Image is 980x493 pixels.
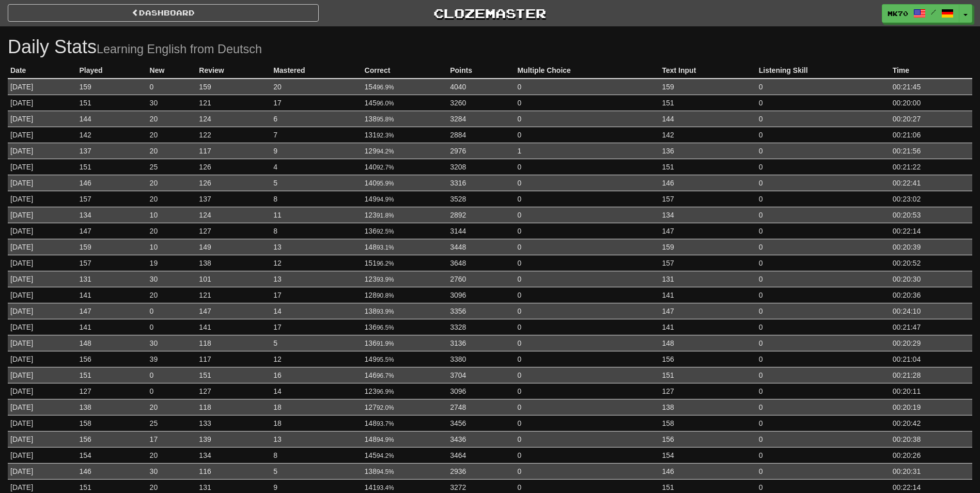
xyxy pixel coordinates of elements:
[756,415,890,431] td: 0
[659,383,756,399] td: 127
[271,191,362,207] td: 8
[147,79,197,95] td: 0
[515,271,659,287] td: 0
[659,191,756,207] td: 157
[756,95,890,111] td: 0
[659,111,756,127] td: 144
[447,383,515,399] td: 3096
[196,143,271,159] td: 117
[890,415,972,431] td: 00:20:42
[147,207,197,223] td: 10
[196,159,271,175] td: 126
[8,319,76,335] td: [DATE]
[377,436,394,443] small: 94.9%
[890,367,972,383] td: 00:21:28
[8,223,76,239] td: [DATE]
[271,415,362,431] td: 18
[756,399,890,415] td: 0
[515,223,659,239] td: 0
[756,63,890,79] th: Listening Skill
[147,175,197,191] td: 20
[659,255,756,271] td: 157
[362,79,448,95] td: 154
[196,255,271,271] td: 138
[196,335,271,351] td: 118
[362,63,448,79] th: Correct
[196,367,271,383] td: 151
[659,335,756,351] td: 148
[756,271,890,287] td: 0
[8,351,76,367] td: [DATE]
[8,37,972,57] h1: Daily Stats
[890,223,972,239] td: 00:22:14
[196,223,271,239] td: 127
[515,79,659,95] td: 0
[515,143,659,159] td: 1
[890,95,972,111] td: 00:20:00
[271,447,362,463] td: 8
[659,367,756,383] td: 151
[271,303,362,319] td: 14
[196,63,271,79] th: Review
[659,415,756,431] td: 158
[890,111,972,127] td: 00:20:27
[447,207,515,223] td: 2892
[377,308,394,315] small: 93.9%
[271,175,362,191] td: 5
[362,351,448,367] td: 149
[8,383,76,399] td: [DATE]
[659,319,756,335] td: 141
[147,127,197,143] td: 20
[8,447,76,463] td: [DATE]
[659,63,756,79] th: Text Input
[76,335,147,351] td: 148
[515,111,659,127] td: 0
[147,271,197,287] td: 30
[147,143,197,159] td: 20
[76,127,147,143] td: 142
[447,127,515,143] td: 2884
[756,319,890,335] td: 0
[377,420,394,427] small: 93.7%
[515,191,659,207] td: 0
[890,191,972,207] td: 00:23:02
[271,95,362,111] td: 17
[147,367,197,383] td: 0
[377,196,394,203] small: 94.9%
[8,367,76,383] td: [DATE]
[377,276,394,283] small: 93.9%
[447,143,515,159] td: 2976
[447,271,515,287] td: 2760
[147,335,197,351] td: 30
[659,207,756,223] td: 134
[362,239,448,255] td: 148
[147,431,197,447] td: 17
[890,383,972,399] td: 00:20:11
[76,399,147,415] td: 138
[8,79,76,95] td: [DATE]
[515,159,659,175] td: 0
[196,191,271,207] td: 137
[890,255,972,271] td: 00:20:52
[196,351,271,367] td: 117
[447,175,515,191] td: 3316
[377,324,394,331] small: 96.5%
[271,143,362,159] td: 9
[659,143,756,159] td: 136
[447,303,515,319] td: 3356
[515,95,659,111] td: 0
[8,207,76,223] td: [DATE]
[890,143,972,159] td: 00:21:56
[447,95,515,111] td: 3260
[377,244,394,251] small: 93.1%
[76,207,147,223] td: 134
[756,431,890,447] td: 0
[377,404,394,411] small: 92.0%
[196,447,271,463] td: 134
[515,431,659,447] td: 0
[271,79,362,95] td: 20
[377,148,394,155] small: 94.2%
[659,175,756,191] td: 146
[890,239,972,255] td: 00:20:39
[515,63,659,79] th: Multiple Choice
